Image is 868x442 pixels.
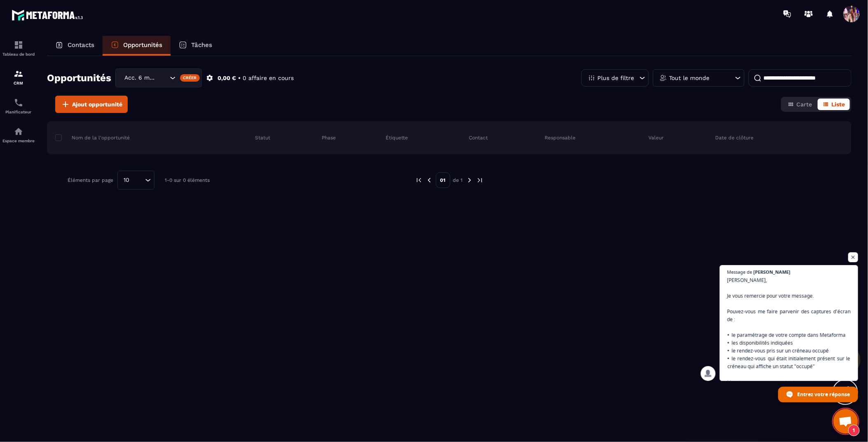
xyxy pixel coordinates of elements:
p: Planificateur [2,110,35,114]
img: automations [14,127,23,136]
p: • [238,74,241,82]
p: Contacts [68,41,94,49]
a: automationsautomationsEspace membre [2,120,35,149]
span: 1 [848,425,860,436]
span: Carte [796,101,812,108]
img: next [476,176,484,184]
span: 10 [121,176,132,185]
p: Opportunités [123,41,162,49]
p: Phase [322,134,336,141]
span: Liste [831,101,845,108]
div: Créer [180,74,200,82]
p: Statut [255,134,270,141]
p: Tableau de bord [2,52,35,56]
p: Tout le monde [669,75,709,81]
input: Search for option [132,176,143,185]
a: Contacts [47,36,103,56]
p: 01 [436,172,450,188]
div: Search for option [117,171,154,190]
p: Éléments par page [68,177,113,183]
span: Acc. 6 mois - 3 appels [123,73,159,82]
img: formation [14,40,23,50]
p: CRM [2,81,35,85]
div: Ouvrir le chat [833,409,858,434]
p: Espace membre [2,139,35,143]
p: 0 affaire en cours [243,74,294,82]
a: formationformationTableau de bord [2,34,35,63]
a: Opportunités [103,36,171,56]
p: Contact [469,134,488,141]
span: Message de [727,270,752,274]
span: [PERSON_NAME], Je vous remercie pour votre message. Pouvez-vous me faire parvenir des captures d'... [727,276,851,409]
h2: Opportunités [47,70,111,86]
p: Nom de la l'opportunité [55,134,130,141]
p: Responsable [545,134,576,141]
img: next [466,176,473,184]
span: Entrez votre réponse [797,387,850,402]
img: logo [12,7,86,23]
button: Ajout opportunité [55,96,128,113]
p: de 1 [453,177,463,183]
input: Search for option [159,73,168,82]
a: Tâches [171,36,220,56]
img: prev [415,176,423,184]
p: 0,00 € [218,74,236,82]
img: scheduler [14,98,23,108]
p: 1-0 sur 0 éléments [165,177,210,183]
a: schedulerschedulerPlanificateur [2,92,35,120]
p: Étiquette [386,134,408,141]
img: prev [426,176,433,184]
p: Valeur [649,134,664,141]
p: Date de clôture [716,134,754,141]
div: Search for option [115,68,202,87]
span: Ajout opportunité [72,100,122,108]
span: [PERSON_NAME] [753,270,791,274]
p: Tâches [191,41,212,49]
a: formationformationCRM [2,63,35,92]
p: Plus de filtre [597,75,634,81]
button: Carte [783,99,817,110]
img: formation [14,69,23,79]
button: Liste [818,99,850,110]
